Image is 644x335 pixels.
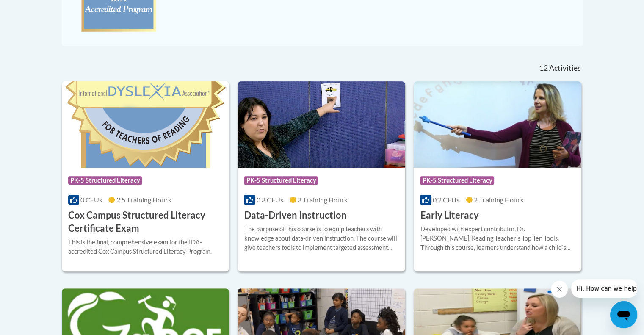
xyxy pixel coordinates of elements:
[68,238,223,256] div: This is the final, comprehensive exam for the IDA-accredited Cox Campus Structured Literacy Program.
[244,209,346,222] h3: Data-Driven Instruction
[610,301,637,328] iframe: Button to launch messaging window
[238,81,405,168] img: Course Logo
[420,176,494,185] span: PK-5 Structured Literacy
[433,196,459,204] span: 0.2 CEUs
[80,196,102,204] span: 0 CEUs
[549,64,581,73] span: Activities
[62,81,229,168] img: Course Logo
[414,81,581,271] a: Course LogoPK-5 Structured Literacy0.2 CEUs2 Training Hours Early LiteracyDeveloped with expert c...
[420,224,575,252] div: Developed with expert contributor, Dr. [PERSON_NAME], Reading Teacherʹs Top Ten Tools. Through th...
[68,176,142,185] span: PK-5 Structured Literacy
[539,64,547,73] span: 12
[244,176,318,185] span: PK-5 Structured Literacy
[298,196,347,204] span: 3 Training Hours
[571,279,637,298] iframe: Message from company
[62,81,229,271] a: Course LogoPK-5 Structured Literacy0 CEUs2.5 Training Hours Cox Campus Structured Literacy Certif...
[420,209,478,222] h3: Early Literacy
[68,209,223,235] h3: Cox Campus Structured Literacy Certificate Exam
[551,281,568,298] iframe: Close message
[238,81,405,271] a: Course LogoPK-5 Structured Literacy0.3 CEUs3 Training Hours Data-Driven InstructionThe purpose of...
[5,6,69,13] span: Hi. How can we help?
[244,224,399,252] div: The purpose of this course is to equip teachers with knowledge about data-driven instruction. The...
[414,81,581,168] img: Course Logo
[116,196,171,204] span: 2.5 Training Hours
[257,196,283,204] span: 0.3 CEUs
[474,196,523,204] span: 2 Training Hours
